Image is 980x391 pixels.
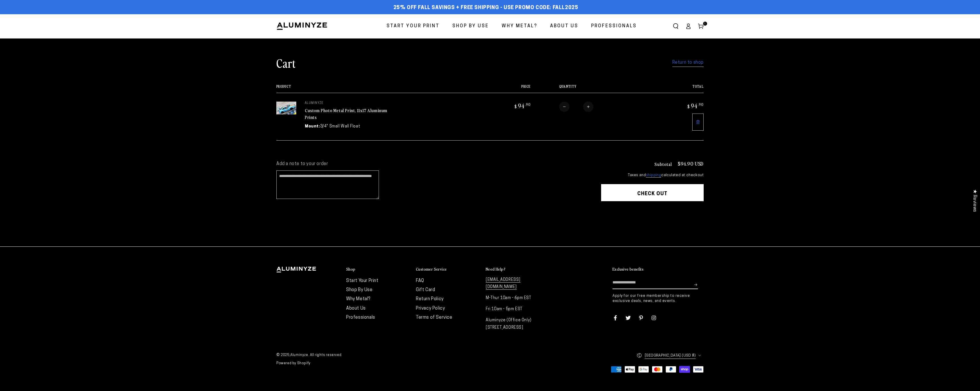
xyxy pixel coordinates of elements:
[612,293,704,304] p: Apply for our free membership to receive exclusive deals, news, and events.
[346,267,356,272] h2: Shop
[486,278,520,290] a: [EMAIL_ADDRESS][DOMAIN_NAME]
[452,22,489,30] span: Shop By Use
[416,306,445,311] a: Privacy Policy
[698,102,704,107] sup: .90
[346,288,373,292] a: Shop By Use
[694,276,698,293] button: Subscribe
[546,19,583,34] a: About Us
[531,85,654,93] th: Quantity
[646,173,661,178] a: shipping
[525,102,531,107] sup: .90
[687,104,690,109] span: $
[612,267,704,272] summary: Exclusive benefits
[969,185,980,217] div: Click to open Judge.me floating reviews tab
[654,162,672,166] h3: Subtotal
[654,85,704,93] th: Total
[569,102,583,112] input: Quantity for Custom Photo Metal Print, 11x17 Aluminum Prints
[416,288,435,292] a: Gift Card
[290,353,308,357] a: Aluminyze
[346,306,366,311] a: About Us
[276,351,490,360] small: © 2025, . All rights reserved.
[486,295,550,302] p: M-Thur 10am - 6pm EST
[320,124,360,129] dd: 3/4" Small Wall Float
[305,124,320,129] dt: Mount:
[645,352,696,359] span: [GEOGRAPHIC_DATA] (USD $)
[346,297,370,301] a: Why Metal?
[669,20,682,32] summary: Search our site
[305,107,387,121] a: Custom Photo Metal Print, 11x17 Aluminum Prints
[587,19,641,34] a: Professionals
[416,279,424,283] a: FAQ
[416,297,444,301] a: Return Policy
[601,184,704,201] button: Check out
[305,102,390,105] p: aluminyze
[514,104,517,109] span: $
[393,5,578,11] span: 25% off FALL Savings + Free Shipping - Use Promo Code: FALL2025
[346,279,379,283] a: Start Your Print
[502,22,537,30] span: Why Metal?
[276,102,296,114] img: 11"x17" Rectangle White Glossy Aluminyzed Photo
[486,317,550,331] p: Aluminyze (Office Only) [STREET_ADDRESS]
[416,267,480,272] summary: Customer Service
[346,267,410,272] summary: Shop
[550,22,578,30] span: About Us
[612,267,644,272] h2: Exclusive benefits
[486,306,550,313] p: Fri 10am - 5pm EST
[276,362,311,365] a: Powered by Shopify
[448,19,493,34] a: Shop By Use
[497,19,542,34] a: Why Metal?
[276,85,480,93] th: Product
[687,102,704,110] bdi: 94
[591,22,637,30] span: Professionals
[382,19,444,34] a: Start Your Print
[416,315,452,320] a: Terms of Service
[637,349,704,362] button: [GEOGRAPHIC_DATA] (USD $)
[486,267,505,272] h2: Need Help?
[486,267,550,272] summary: Need Help?
[480,85,530,93] th: Price
[692,114,704,131] a: Remove 11"x17" Rectangle White Glossy Aluminyzed Photo
[276,22,328,30] img: Aluminyze
[276,55,296,70] h1: Cart
[276,161,590,167] label: Add a note to your order
[601,212,704,225] iframe: PayPal-paypal
[416,267,447,272] h2: Customer Service
[514,102,531,110] bdi: 94
[704,22,706,26] span: 1
[678,161,704,166] p: $94.90 USD
[346,315,375,320] a: Professionals
[672,59,704,67] a: Return to shop
[601,172,704,178] small: Taxes and calculated at checkout
[387,22,440,30] span: Start Your Print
